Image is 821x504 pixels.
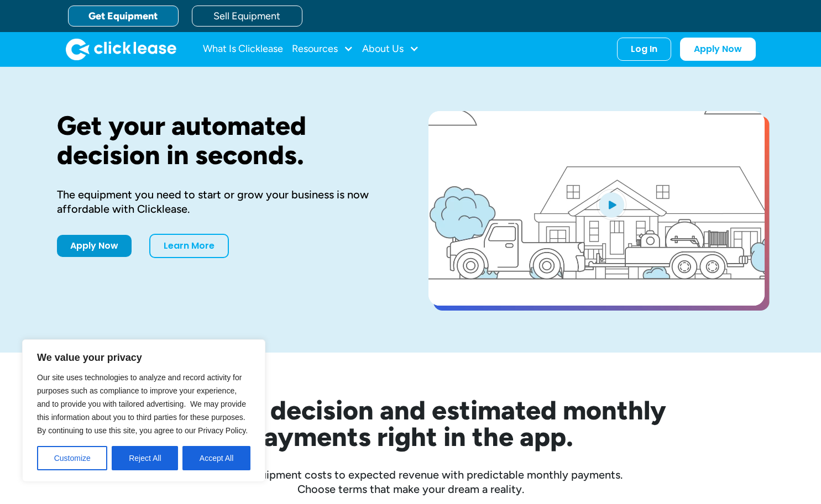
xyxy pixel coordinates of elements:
div: Log In [631,44,657,55]
div: About Us [362,38,419,60]
h1: Get your automated decision in seconds. [57,111,393,170]
div: The equipment you need to start or grow your business is now affordable with Clicklease. [57,187,393,216]
a: Apply Now [680,38,756,61]
p: We value your privacy [37,351,250,364]
h2: See your decision and estimated monthly payments right in the app. [101,397,720,450]
img: Clicklease logo [66,38,176,60]
button: Reject All [112,446,178,470]
div: We value your privacy [22,339,265,482]
span: Our site uses technologies to analyze and record activity for purposes such as compliance to impr... [37,373,248,435]
button: Accept All [182,446,250,470]
a: Get Equipment [68,6,179,27]
a: open lightbox [428,111,765,306]
button: Customize [37,446,107,470]
a: home [66,38,176,60]
div: Compare equipment costs to expected revenue with predictable monthly payments. Choose terms that ... [57,468,765,496]
a: What Is Clicklease [203,38,283,60]
img: Blue play button logo on a light blue circular background [597,189,626,220]
a: Apply Now [57,235,132,257]
div: Resources [292,38,353,60]
a: Sell Equipment [192,6,302,27]
a: Learn More [149,234,229,258]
